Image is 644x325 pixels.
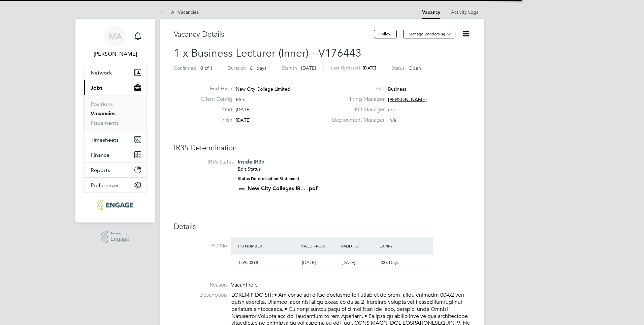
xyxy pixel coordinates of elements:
label: Status [391,65,405,71]
label: Description [174,292,227,299]
h3: Details [174,222,470,232]
label: Finish [195,117,232,124]
label: PO No [174,242,227,249]
label: Hiring Manager [328,96,385,103]
span: Inside IR35 [238,158,264,165]
a: Go to home page [84,200,147,210]
label: Confirmed [174,65,196,71]
label: IR35 Status [181,158,234,166]
button: Finance [84,147,147,162]
span: [DATE] [236,117,251,123]
span: Powered by [110,231,129,236]
span: 61 days [250,65,266,71]
span: Vacant role [231,282,258,288]
a: New City Colleges IR... .pdf [248,185,318,191]
button: Network [84,65,147,80]
span: 1 x Business Lecturer (Inner) - V176443 [174,47,361,60]
span: Timesheets [91,137,119,143]
span: Business [388,86,406,92]
span: [DATE] [363,65,376,71]
div: Jobs [84,95,147,132]
span: Finance [91,152,109,158]
span: Engage [110,236,129,242]
a: MA[PERSON_NAME] [84,26,147,58]
span: n/a [388,107,395,113]
label: Deployment Manager [328,117,385,124]
button: Timesheets [84,132,147,147]
span: Reports [91,167,110,173]
span: Preferences [91,182,120,188]
a: Vacancies [91,110,116,117]
span: Network [91,69,112,76]
span: [DATE] [342,260,355,265]
span: BSix [236,96,245,102]
span: MA [109,32,122,41]
label: Client Config [195,96,232,103]
a: Vacancy [422,9,440,15]
div: Valid To [339,240,378,252]
nav: Main navigation [75,19,155,223]
span: [DATE] [236,107,251,113]
div: PO Number [236,240,299,252]
label: Start [195,106,232,113]
button: Jobs [84,80,147,95]
span: n/a [389,117,396,123]
label: PO Manager [328,106,385,113]
label: Reason [174,282,227,289]
span: [PERSON_NAME] [388,96,427,102]
span: Mahnaz Asgari Joorshari [84,50,147,58]
a: Activity Logs [451,9,478,15]
span: 05950398 [239,260,258,265]
span: [DATE] [301,65,316,71]
h3: Vacancy Details [174,30,374,39]
label: Duration [228,65,246,71]
span: Open [409,65,421,71]
a: Positions [91,101,113,107]
span: 0 of 1 [200,65,213,71]
label: Last Updated [331,65,360,71]
a: Edit Status [238,166,261,172]
span: New City College Limited [236,86,290,92]
a: All Vacancies [160,9,199,15]
button: Manage Vendors (4) [403,30,455,38]
button: Reports [84,162,147,177]
button: Preferences [84,178,147,193]
div: Valid From [299,240,339,252]
label: End Hirer [195,85,232,92]
span: 338 Days [381,260,399,265]
div: Expiry [378,240,417,252]
label: Start In [282,65,297,71]
span: Jobs [91,85,102,91]
a: Placements [91,120,119,126]
button: Follow [374,30,397,38]
label: Site [328,85,385,92]
span: [DATE] [302,260,316,265]
a: Powered byEngage [101,231,130,243]
img: ncclondon-logo-retina.png [97,200,133,210]
strong: Status Determination Statement [238,176,299,181]
h3: IR35 Determination [174,143,470,153]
